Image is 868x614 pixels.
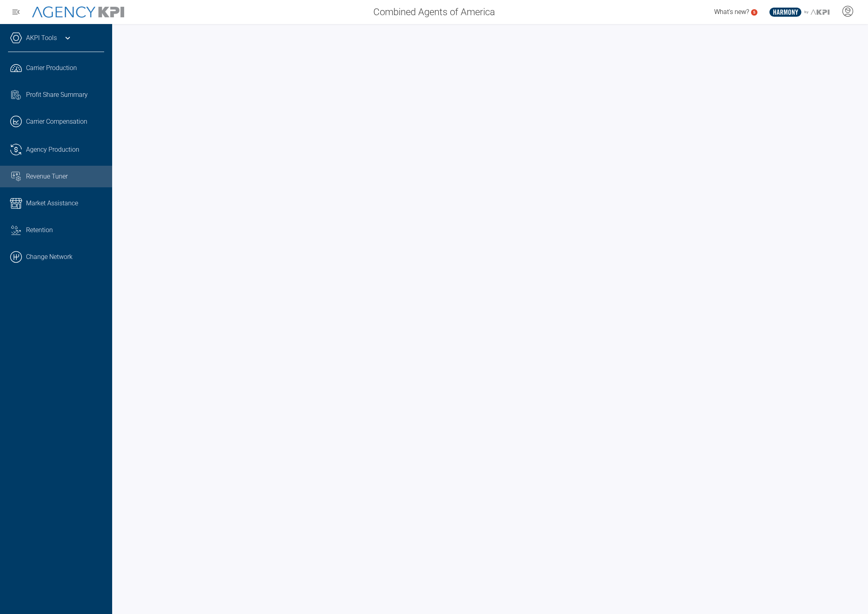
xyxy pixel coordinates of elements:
span: Revenue Tuner [26,172,68,181]
span: Carrier Production [26,63,77,73]
span: Agency Production [26,145,79,155]
span: Market Assistance [26,199,78,208]
img: AgencyKPI [32,6,124,18]
span: Combined Agents of America [373,5,495,19]
a: 5 [751,9,757,16]
div: Retention [26,225,104,235]
span: Carrier Compensation [26,117,87,126]
text: 5 [753,10,755,14]
span: What's new? [714,8,749,16]
a: AKPI Tools [26,33,57,43]
span: Profit Share Summary [26,90,88,100]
